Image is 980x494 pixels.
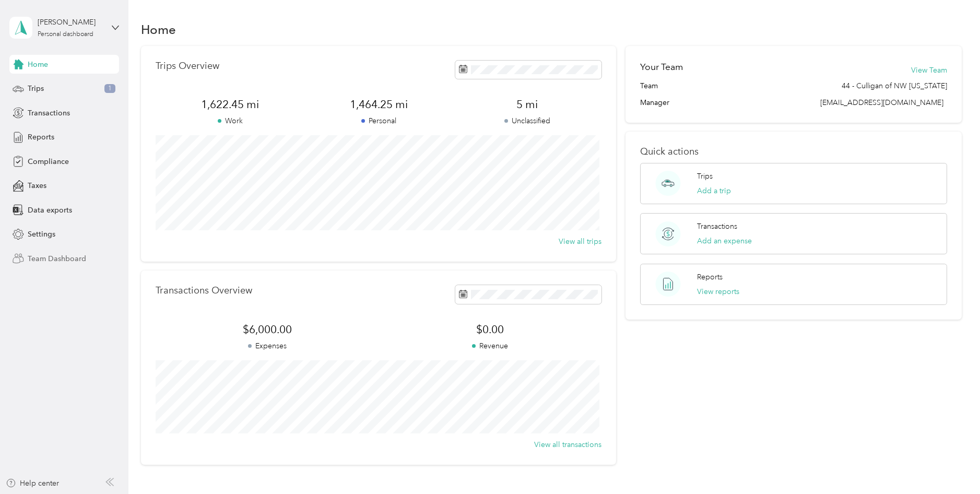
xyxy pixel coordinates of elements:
[28,59,48,70] span: Home
[842,80,947,91] span: 44 - Culligan of NW [US_STATE]
[911,65,947,76] button: View Team
[156,285,252,296] p: Transactions Overview
[379,340,601,351] p: Revenue
[697,171,713,182] p: Trips
[453,97,602,112] span: 5 mi
[28,253,86,264] span: Team Dashboard
[922,436,980,494] iframe: Everlance-gr Chat Button Frame
[697,185,731,196] button: Add a trip
[640,146,948,157] p: Quick actions
[640,97,669,108] span: Manager
[6,478,59,489] button: Help center
[28,108,70,119] span: Transactions
[534,439,601,450] button: View all transactions
[156,61,219,72] p: Trips Overview
[640,80,658,91] span: Team
[38,31,93,38] div: Personal dashboard
[28,205,72,216] span: Data exports
[379,322,601,337] span: $0.00
[697,286,739,297] button: View reports
[28,132,54,143] span: Reports
[38,17,103,28] div: [PERSON_NAME]
[156,115,304,126] p: Work
[697,272,723,283] p: Reports
[141,24,176,35] h1: Home
[453,115,602,126] p: Unclassified
[304,97,453,112] span: 1,464.25 mi
[640,61,683,74] h2: Your Team
[559,236,601,247] button: View all trips
[156,322,379,337] span: $6,000.00
[28,156,69,167] span: Compliance
[304,115,453,126] p: Personal
[697,221,737,232] p: Transactions
[28,83,44,94] span: Trips
[156,97,304,112] span: 1,622.45 mi
[104,84,115,93] span: 1
[820,98,943,107] span: [EMAIL_ADDRESS][DOMAIN_NAME]
[28,180,46,191] span: Taxes
[28,229,55,240] span: Settings
[156,340,379,351] p: Expenses
[697,236,752,246] button: Add an expense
